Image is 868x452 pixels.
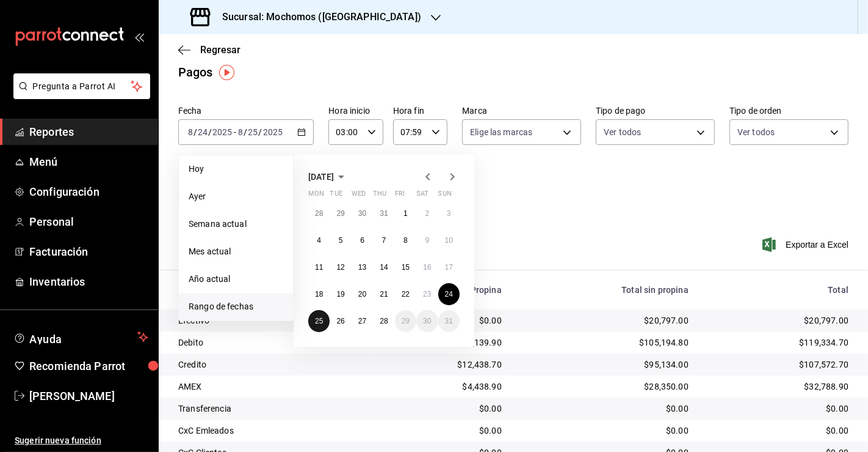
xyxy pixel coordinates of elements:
[423,317,431,325] abbr: August 30, 2025
[33,80,131,93] span: Pregunta a Parrot AI
[708,285,848,295] div: Total
[178,336,364,349] div: Debito
[358,209,366,218] abbr: July 30, 2025
[447,209,451,218] abbr: August 3, 2025
[29,183,148,200] span: Configuración
[383,358,502,371] div: $12,438.70
[737,126,775,138] span: Ver todos
[393,107,447,116] label: Hora fin
[189,300,283,313] span: Rango de fechas
[380,209,388,218] abbr: July 31, 2025
[212,10,421,24] h3: Sucursal: Mochomos ([GEOGRAPHIC_DATA])
[423,263,431,272] abbr: August 16, 2025
[330,229,351,251] button: August 5, 2025
[29,330,132,344] span: Ayuda
[178,402,364,415] div: Transferencia
[395,229,416,251] button: August 8, 2025
[339,236,343,245] abbr: August 5, 2025
[134,32,144,42] button: open_drawer_menu
[395,310,416,332] button: August 29, 2025
[402,263,410,272] abbr: August 15, 2025
[373,190,386,202] abbr: Thursday
[423,290,431,298] abbr: August 23, 2025
[383,380,502,393] div: $4,438.90
[352,190,366,202] abbr: Wednesday
[219,65,234,80] img: Tooltip marker
[352,202,373,224] button: July 30, 2025
[29,213,148,230] span: Personal
[416,190,429,202] abbr: Saturday
[425,236,429,245] abbr: August 9, 2025
[189,190,283,203] span: Ayer
[395,202,416,224] button: August 1, 2025
[29,124,148,140] span: Reportes
[604,126,641,138] span: Ver todos
[352,256,373,278] button: August 13, 2025
[521,285,689,295] div: Total sin propina
[380,263,388,272] abbr: August 14, 2025
[416,229,438,251] button: August 9, 2025
[315,317,323,325] abbr: August 25, 2025
[438,229,460,251] button: August 10, 2025
[262,127,283,137] input: ----
[234,127,236,137] span: -
[315,209,323,218] abbr: July 28, 2025
[178,358,364,371] div: Credito
[29,273,148,290] span: Inventarios
[708,358,848,371] div: $107,572.70
[189,163,283,176] span: Hoy
[336,290,344,298] abbr: August 19, 2025
[358,290,366,298] abbr: August 20, 2025
[373,283,394,305] button: August 21, 2025
[729,107,848,116] label: Tipo de orden
[380,290,388,298] abbr: August 21, 2025
[383,424,502,437] div: $0.00
[403,236,408,245] abbr: August 8, 2025
[521,424,689,437] div: $0.00
[308,283,330,305] button: August 18, 2025
[383,402,502,415] div: $0.00
[352,229,373,251] button: August 6, 2025
[208,127,212,137] span: /
[403,209,408,218] abbr: August 1, 2025
[212,127,233,137] input: ----
[425,209,429,218] abbr: August 2, 2025
[380,317,388,325] abbr: August 28, 2025
[708,336,848,349] div: $119,334.70
[708,402,848,415] div: $0.00
[395,283,416,305] button: August 22, 2025
[330,202,351,224] button: July 29, 2025
[360,236,364,245] abbr: August 6, 2025
[402,290,410,298] abbr: August 22, 2025
[237,127,244,137] input: --
[352,283,373,305] button: August 20, 2025
[308,190,324,202] abbr: Monday
[438,283,460,305] button: August 24, 2025
[330,283,351,305] button: August 19, 2025
[328,107,383,116] label: Hora inicio
[308,202,330,224] button: July 28, 2025
[373,310,394,332] button: August 28, 2025
[200,44,241,56] span: Regresar
[9,89,150,102] a: Pregunta a Parrot AI
[438,202,460,224] button: August 3, 2025
[178,107,314,116] label: Fecha
[462,107,581,116] label: Marca
[308,169,349,184] button: [DATE]
[708,380,848,393] div: $32,788.90
[521,380,689,393] div: $28,350.00
[189,273,283,286] span: Año actual
[445,236,453,245] abbr: August 10, 2025
[29,358,148,374] span: Recomienda Parrot
[330,256,351,278] button: August 12, 2025
[308,229,330,251] button: August 4, 2025
[352,310,373,332] button: August 27, 2025
[193,127,197,137] span: /
[248,127,259,137] input: --
[521,314,689,327] div: $20,797.00
[244,127,247,137] span: /
[317,236,321,245] abbr: August 4, 2025
[445,290,453,298] abbr: August 24, 2025
[521,358,689,371] div: $95,134.00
